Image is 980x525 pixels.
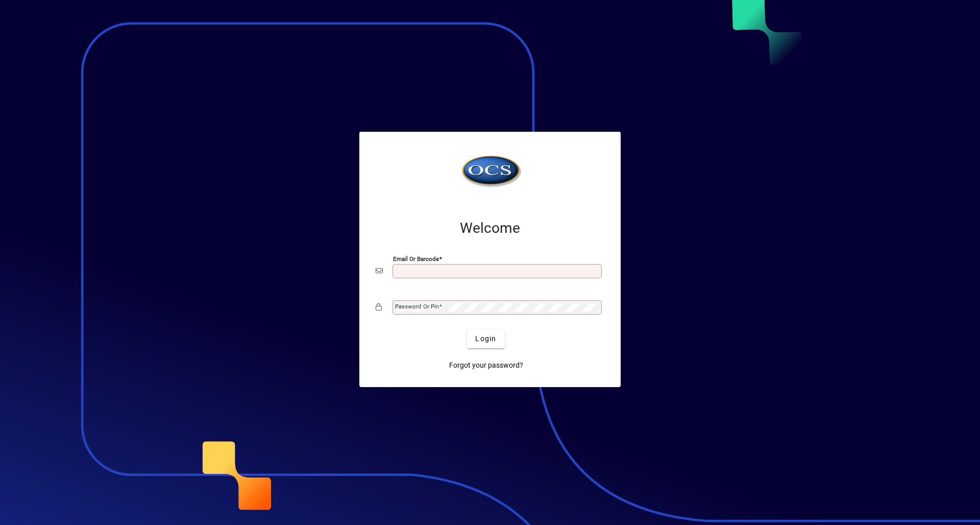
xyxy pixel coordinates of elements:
[475,333,496,344] span: Login
[393,255,439,262] mat-label: Email or Barcode
[395,303,439,310] mat-label: Password or Pin
[449,360,523,371] span: Forgot your password?
[445,356,527,375] a: Forgot your password?
[376,220,604,237] h2: Welcome
[467,330,504,348] button: Login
